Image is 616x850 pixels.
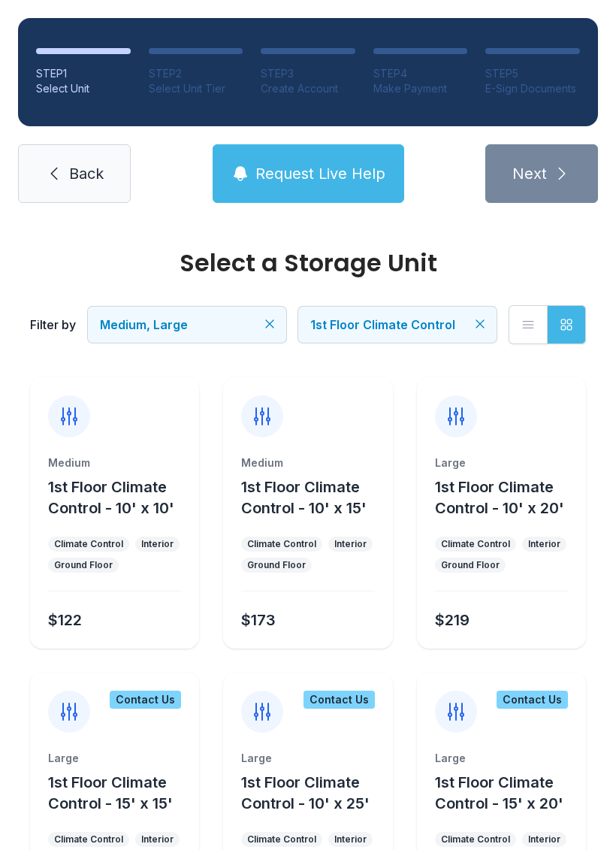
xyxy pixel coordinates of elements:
[435,455,568,470] div: Large
[528,538,560,550] div: Interior
[261,66,355,81] div: STEP 3
[48,610,82,631] div: $122
[54,559,113,571] div: Ground Floor
[261,81,355,96] div: Create Account
[485,81,580,96] div: E-Sign Documents
[141,538,174,550] div: Interior
[298,307,497,343] button: 1st Floor Climate Control
[48,478,174,517] span: 1st Floor Climate Control - 10' x 10'
[247,833,316,845] div: Climate Control
[48,751,181,766] div: Large
[435,772,580,814] button: 1st Floor Climate Control - 15' x 20'
[262,316,277,331] button: Clear filters
[36,66,131,81] div: STEP 1
[149,81,243,96] div: Select Unit Tier
[110,691,181,709] div: Contact Us
[141,833,174,845] div: Interior
[48,476,193,519] button: 1st Floor Climate Control - 10' x 10'
[241,455,374,470] div: Medium
[473,316,488,331] button: Clear filters
[435,610,470,631] div: $219
[334,833,367,845] div: Interior
[441,833,510,845] div: Climate Control
[54,833,123,845] div: Climate Control
[310,317,455,332] span: 1st Floor Climate Control
[149,66,243,81] div: STEP 2
[241,772,386,814] button: 1st Floor Climate Control - 10' x 25'
[435,478,564,517] span: 1st Floor Climate Control - 10' x 20'
[54,538,123,550] div: Climate Control
[100,317,188,332] span: Medium, Large
[441,559,500,571] div: Ground Floor
[88,307,286,343] button: Medium, Large
[435,476,580,519] button: 1st Floor Climate Control - 10' x 20'
[241,610,276,631] div: $173
[512,163,547,184] span: Next
[247,559,306,571] div: Ground Floor
[247,538,316,550] div: Climate Control
[241,476,386,519] button: 1st Floor Climate Control - 10' x 15'
[241,773,370,812] span: 1st Floor Climate Control - 10' x 25'
[497,691,568,709] div: Contact Us
[69,163,104,184] span: Back
[435,773,563,812] span: 1st Floor Climate Control - 15' x 20'
[373,66,468,81] div: STEP 4
[48,772,193,814] button: 1st Floor Climate Control - 15' x 15'
[435,751,568,766] div: Large
[441,538,510,550] div: Climate Control
[485,66,580,81] div: STEP 5
[255,163,385,184] span: Request Live Help
[36,81,131,96] div: Select Unit
[48,773,173,812] span: 1st Floor Climate Control - 15' x 15'
[30,251,586,275] div: Select a Storage Unit
[334,538,367,550] div: Interior
[30,316,76,334] div: Filter by
[373,81,468,96] div: Make Payment
[241,751,374,766] div: Large
[303,691,375,709] div: Contact Us
[528,833,560,845] div: Interior
[48,455,181,470] div: Medium
[241,478,367,517] span: 1st Floor Climate Control - 10' x 15'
